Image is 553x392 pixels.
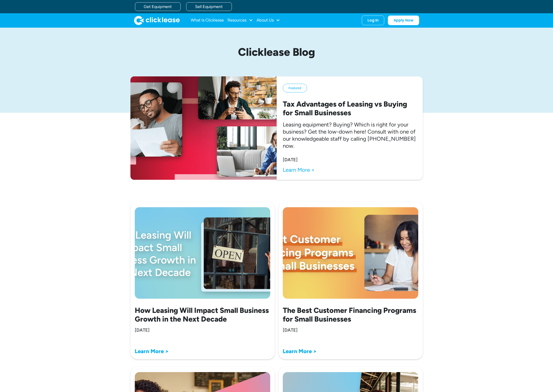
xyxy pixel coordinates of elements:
a: What Is Clicklease [191,16,224,25]
div: [DATE] [283,327,298,333]
div: [DATE] [283,157,298,163]
a: Sell Equipment [186,2,232,11]
h2: How Leasing Will Impact Small Business Growth in the Next Decade [135,306,270,324]
h1: Clicklease Blog [169,46,384,58]
a: Learn More > [283,166,315,173]
p: Leasing equipment? Buying? Which is right for your business? Get the low-down here! Consult with ... [283,121,417,150]
div: Featured [288,86,301,90]
div: Log In [368,18,378,23]
a: Apply Now [388,16,419,25]
img: Clicklease logo [134,16,180,25]
a: Learn More > [135,348,169,354]
h2: The Best Customer Financing Programs for Small Businesses [283,306,418,324]
a: Learn More > [283,348,317,354]
h2: Tax Advantages of Leasing vs Buying for Small Businesses [283,100,417,117]
div: [DATE] [135,327,150,333]
div: Resources [228,16,253,25]
a: home [134,16,180,25]
div: About Us [257,16,280,25]
a: Get Equipment [135,2,181,11]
